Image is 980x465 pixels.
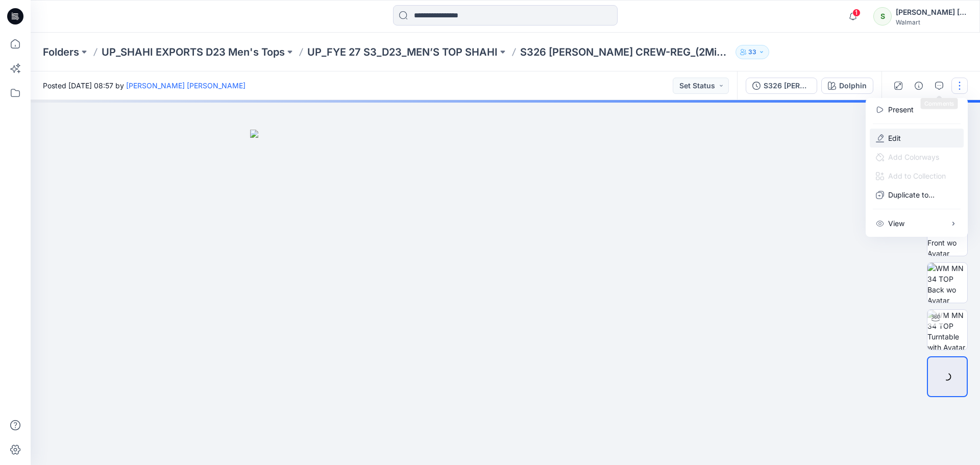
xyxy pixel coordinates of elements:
span: 1 [852,9,861,17]
p: S326 [PERSON_NAME] CREW-REG_(2Miss Waffle)-Opt-2 [520,45,731,59]
button: Dolphin [821,78,873,94]
div: Walmart [896,18,967,26]
img: WM MN 34 TOP Back wo Avatar [927,263,967,303]
a: UP_FYE 27 S3_D23_MEN’S TOP SHAHI [307,45,498,59]
a: Present [888,104,914,115]
div: Dolphin [839,80,867,91]
a: Edit [888,133,901,143]
a: Folders [43,45,79,59]
a: [PERSON_NAME] ​[PERSON_NAME] [126,81,246,90]
button: Details [911,78,927,94]
button: 33 [736,45,769,59]
img: WM MN 34 TOP Turntable with Avatar [927,310,967,350]
p: 33 [748,46,756,58]
div: [PERSON_NAME] ​[PERSON_NAME] [896,6,967,18]
a: UP_SHAHI EXPORTS D23 Men's Tops [102,45,285,59]
span: Posted [DATE] 08:57 by [43,80,246,91]
div: S​ [873,7,892,26]
button: S326 [PERSON_NAME] CREW-REG_(2Miss Waffle)-Opt-2 [746,78,817,94]
div: S326 [PERSON_NAME] CREW-REG_(2Miss Waffle)-Opt-2 [764,80,811,91]
p: View [888,218,904,229]
p: Duplicate to... [888,189,935,200]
